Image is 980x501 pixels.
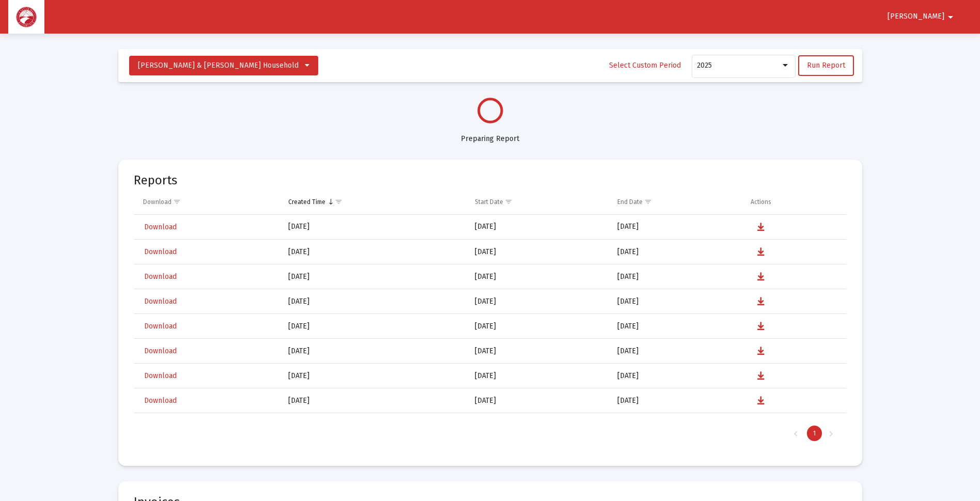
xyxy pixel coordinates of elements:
[609,61,681,70] span: Select Custom Period
[144,396,177,405] span: Download
[144,297,177,306] span: Download
[610,388,743,413] td: [DATE]
[888,12,944,21] span: [PERSON_NAME]
[743,190,847,214] td: Column Actions
[751,198,771,206] div: Actions
[798,55,854,76] button: Run Report
[875,6,969,27] button: [PERSON_NAME]
[288,371,460,381] div: [DATE]
[468,413,610,438] td: [DATE]
[468,240,610,264] td: [DATE]
[610,364,743,388] td: [DATE]
[134,175,177,185] mat-card-title: Reports
[288,272,460,282] div: [DATE]
[129,56,318,75] button: [PERSON_NAME] & [PERSON_NAME] Household
[468,190,610,214] td: Column Start Date
[610,264,743,289] td: [DATE]
[468,215,610,240] td: [DATE]
[468,314,610,339] td: [DATE]
[288,321,460,332] div: [DATE]
[475,198,503,206] div: Start Date
[807,426,822,441] div: Page 1
[288,222,460,232] div: [DATE]
[288,396,460,406] div: [DATE]
[144,272,177,281] span: Download
[468,339,610,364] td: [DATE]
[610,413,743,438] td: [DATE]
[138,61,299,70] span: [PERSON_NAME] & [PERSON_NAME] Household
[288,247,460,257] div: [DATE]
[610,215,743,240] td: [DATE]
[16,7,37,27] img: Dashboard
[807,61,845,70] span: Run Report
[610,190,743,214] td: Column End Date
[288,296,460,307] div: [DATE]
[617,198,643,206] div: End Date
[697,61,712,70] span: 2025
[944,7,957,27] mat-icon: arrow_drop_down
[118,123,862,144] div: Preparing Report
[468,388,610,413] td: [DATE]
[610,240,743,264] td: [DATE]
[134,419,847,448] div: Page Navigation
[173,198,181,206] span: Show filter options for column 'Download'
[787,426,804,441] div: Previous Page
[143,198,172,206] div: Download
[335,198,343,206] span: Show filter options for column 'Created Time'
[610,339,743,364] td: [DATE]
[144,347,177,355] span: Download
[281,190,468,214] td: Column Created Time
[144,322,177,331] span: Download
[134,190,282,214] td: Column Download
[644,198,652,206] span: Show filter options for column 'End Date'
[144,371,177,380] span: Download
[468,364,610,388] td: [DATE]
[134,190,847,448] div: Data grid
[468,289,610,314] td: [DATE]
[610,314,743,339] td: [DATE]
[144,247,177,256] span: Download
[505,198,512,206] span: Show filter options for column 'Start Date'
[822,426,839,441] div: Next Page
[468,264,610,289] td: [DATE]
[144,223,177,231] span: Download
[288,346,460,356] div: [DATE]
[288,198,325,206] div: Created Time
[610,289,743,314] td: [DATE]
